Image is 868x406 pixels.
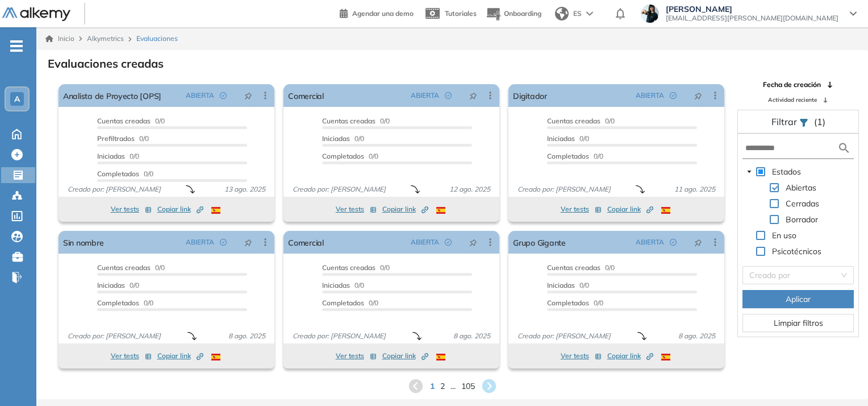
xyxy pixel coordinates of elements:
[770,229,799,242] span: En uso
[607,204,653,214] span: Copiar link
[774,317,823,329] span: Limpiar filtros
[63,84,161,107] a: Analista de Proyecto [OPS]
[322,134,350,143] span: Iniciadas
[97,169,153,178] span: 0/0
[786,198,819,209] span: Cerradas
[322,281,350,289] span: Iniciadas
[786,293,811,305] span: Aplicar
[136,34,178,44] span: Evaluaciones
[411,237,439,247] span: ABIERTA
[382,349,428,363] button: Copiar link
[670,92,677,99] span: check-circle
[445,239,452,246] span: check-circle
[336,202,377,216] button: Ver tests
[555,7,569,20] img: world
[224,331,270,341] span: 8 ago. 2025
[469,91,477,100] span: pushpin
[10,45,23,47] i: -
[547,299,603,307] span: 0/0
[461,233,486,251] button: pushpin
[461,380,475,392] span: 105
[573,9,582,19] span: ES
[97,299,139,307] span: Completados
[220,92,227,99] span: check-circle
[236,233,261,251] button: pushpin
[430,380,435,392] span: 1
[770,245,824,258] span: Psicotécnicos
[352,9,414,18] span: Agendar una demo
[288,84,324,107] a: Comercial
[674,331,720,341] span: 8 ago. 2025
[322,134,364,143] span: 0/0
[513,231,566,254] a: Grupo Gigante
[244,238,252,247] span: pushpin
[97,152,139,160] span: 0/0
[694,91,702,100] span: pushpin
[211,207,220,214] img: ESP
[111,349,152,363] button: Ver tests
[445,184,495,194] span: 12 ago. 2025
[547,281,575,289] span: Iniciadas
[186,90,214,101] span: ABIERTA
[382,202,428,216] button: Copiar link
[768,96,817,104] span: Actividad reciente
[63,231,103,254] a: Sin nombre
[607,202,653,216] button: Copiar link
[586,11,593,16] img: arrow
[97,134,149,143] span: 0/0
[436,354,445,361] img: ESP
[97,169,139,178] span: Completados
[504,9,541,18] span: Onboarding
[547,117,615,125] span: 0/0
[63,331,165,341] span: Creado por: [PERSON_NAME]
[14,94,20,103] span: A
[111,202,152,216] button: Ver tests
[97,281,125,289] span: Iniciadas
[547,152,589,160] span: Completados
[547,152,603,160] span: 0/0
[636,237,664,247] span: ABIERTA
[772,230,796,241] span: En uso
[547,263,600,272] span: Cuentas creadas
[382,204,428,214] span: Copiar link
[607,349,653,363] button: Copiar link
[97,117,151,125] span: Cuentas creadas
[763,80,821,90] span: Fecha de creación
[322,299,378,307] span: 0/0
[742,314,854,332] button: Limpiar filtros
[561,349,602,363] button: Ver tests
[547,299,589,307] span: Completados
[783,181,819,194] span: Abiertas
[670,184,720,194] span: 11 ago. 2025
[322,281,364,289] span: 0/0
[97,117,165,125] span: 0/0
[336,349,377,363] button: Ver tests
[746,169,752,175] span: caret-down
[783,213,820,226] span: Borrador
[322,152,364,160] span: Completados
[772,167,801,177] span: Estados
[48,57,164,71] h3: Evaluaciones creadas
[220,239,227,246] span: check-circle
[786,183,816,193] span: Abiertas
[440,380,445,392] span: 2
[220,184,270,194] span: 13 ago. 2025
[186,237,214,247] span: ABIERTA
[97,263,151,272] span: Cuentas creadas
[666,5,838,14] span: [PERSON_NAME]
[97,152,125,160] span: Iniciadas
[547,263,615,272] span: 0/0
[771,116,799,127] span: Filtrar
[340,6,414,19] a: Agendar una demo
[694,238,702,247] span: pushpin
[547,281,589,289] span: 0/0
[322,263,375,272] span: Cuentas creadas
[814,115,825,129] span: (1)
[236,86,261,105] button: pushpin
[670,239,677,246] span: check-circle
[322,299,364,307] span: Completados
[97,299,153,307] span: 0/0
[449,331,495,341] span: 8 ago. 2025
[288,231,324,254] a: Comercial
[450,380,456,392] span: ...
